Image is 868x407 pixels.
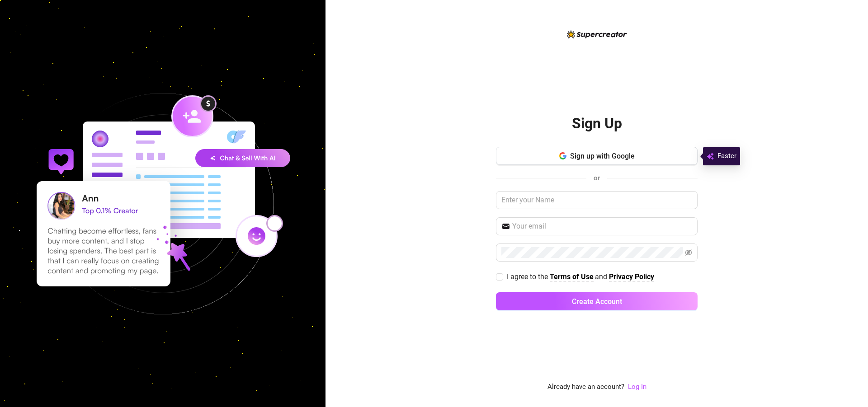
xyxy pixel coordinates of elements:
span: Faster [717,151,736,162]
span: I agree to the [507,272,550,281]
a: Log In [628,382,646,393]
span: Already have an account? [547,382,624,393]
a: Privacy Policy [609,272,654,282]
span: or [594,174,600,182]
strong: Privacy Policy [609,272,654,281]
button: Sign up with Google [496,147,698,165]
img: signup-background-D0MIrEPF.svg [6,47,319,360]
a: Terms of Use [550,272,594,282]
span: Sign up with Google [570,152,635,160]
input: Enter your Name [496,191,698,209]
span: and [595,272,609,281]
img: svg%3e [707,151,714,162]
h2: Sign Up [572,114,622,133]
button: Create Account [496,292,698,310]
a: Log In [628,383,646,391]
strong: Terms of Use [550,272,594,281]
span: eye-invisible [685,249,692,256]
img: logo-BBDzfeDw.svg [567,30,627,38]
input: Your email [512,221,692,232]
span: Create Account [572,297,622,306]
